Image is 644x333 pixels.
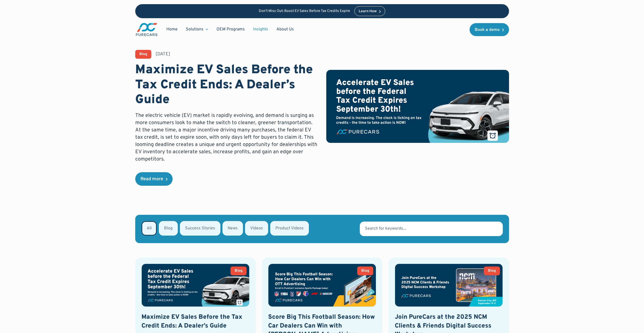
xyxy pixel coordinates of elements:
[359,10,377,13] div: Learn How
[140,177,163,182] div: Read more
[135,172,173,186] a: Read more
[249,24,272,34] a: Insights
[162,24,182,34] a: Home
[155,51,170,57] div: [DATE]
[470,23,509,36] a: Book a demo
[141,313,249,330] h2: Maximize EV Sales Before the Tax Credit Ends: A Dealer’s Guide
[135,112,318,163] p: The electric vehicle (EV) market is rapidly evolving, and demand is surging as more consumers loo...
[186,26,204,32] div: Solutions
[135,63,318,108] h1: Maximize EV Sales Before the Tax Credit Ends: A Dealer’s Guide
[135,22,158,37] img: purecars logo
[272,24,298,34] a: About Us
[354,6,385,16] a: Learn How
[135,22,158,37] a: main
[182,24,212,34] div: Solutions
[259,9,350,14] p: Don’t Miss Out: Boost EV Sales Before Tax Credits Expire
[212,24,249,34] a: OEM Programs
[475,28,500,32] div: Book a demo
[360,222,503,236] input: Search for keywords...
[235,269,242,273] div: Blog
[488,269,496,273] div: Blog
[135,215,509,243] form: Email Form
[139,52,147,56] div: Blog
[361,269,369,273] div: Blog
